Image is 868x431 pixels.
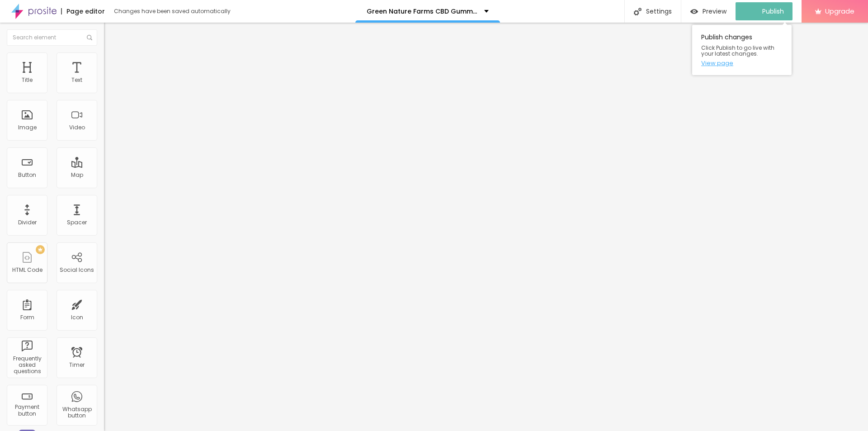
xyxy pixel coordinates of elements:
[22,77,33,83] div: Title
[61,8,105,14] div: Page editor
[7,29,97,46] input: Search element
[69,124,85,131] div: Video
[71,314,83,321] div: Icon
[634,8,642,15] img: Icone
[18,124,37,131] div: Image
[12,267,42,273] div: HTML Code
[692,25,792,75] div: Publish changes
[9,355,45,375] div: Frequently asked questions
[367,8,477,14] p: Green Nature Farms CBD Gummies Official Website
[825,7,854,15] span: Upgrade
[87,35,92,40] img: Icone
[114,9,231,14] div: Changes have been saved automatically
[703,8,726,15] span: Preview
[67,219,87,226] div: Spacer
[18,219,37,226] div: Divider
[71,172,83,178] div: Map
[701,45,783,57] span: Click Publish to go live with your latest changes.
[681,2,736,20] button: Preview
[18,172,36,178] div: Button
[690,8,698,15] img: view-1.svg
[9,404,45,417] div: Payment button
[20,314,34,321] div: Form
[701,60,783,66] a: View page
[762,8,784,15] span: Publish
[59,406,94,419] div: Whatsapp button
[60,267,94,273] div: Social Icons
[69,362,85,368] div: Timer
[736,2,793,20] button: Publish
[71,77,82,83] div: Text
[104,23,868,431] iframe: Editor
